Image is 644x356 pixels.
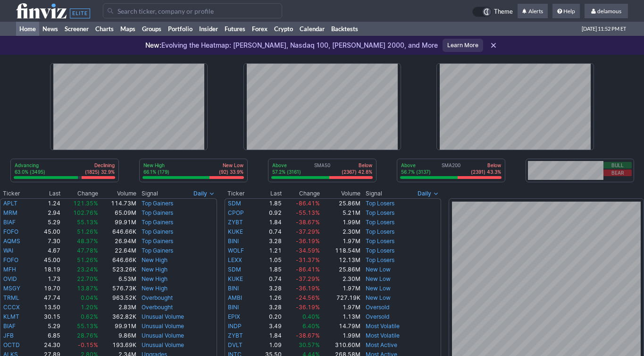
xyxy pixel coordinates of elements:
[255,293,282,303] td: 1.26
[142,313,184,320] a: Unusual Volume
[99,265,137,274] td: 523.26K
[3,256,18,263] a: FOFO
[271,22,296,36] a: Crypto
[366,219,394,226] a: Top Losers
[99,331,137,340] td: 9.86M
[494,7,513,17] span: Theme
[255,322,282,331] td: 3.49
[366,294,391,301] a: New Low
[228,209,244,216] a: CPOP
[85,169,115,175] p: (1825) 32.9%
[255,265,282,274] td: 1.85
[471,169,501,175] p: (2391) 43.3%
[219,162,243,169] p: New Low
[99,340,137,350] td: 193.69K
[582,22,626,36] span: [DATE] 11:52 PM ET
[196,22,221,36] a: Insider
[320,312,361,322] td: 1.13M
[342,169,372,175] p: (2367) 42.8%
[296,247,320,254] span: -34.59%
[30,208,61,218] td: 2.94
[603,170,632,176] button: Bear
[142,304,173,311] a: Overbought
[77,285,98,292] span: 13.87%
[228,237,239,245] a: BINI
[320,303,361,312] td: 1.97M
[228,247,244,254] a: WOLF
[77,219,98,226] span: 55.13%
[585,4,628,19] a: delamous
[15,162,45,169] p: Advancing
[99,303,137,312] td: 2.83M
[320,340,361,350] td: 310.60M
[366,209,394,216] a: Top Losers
[366,322,400,330] a: Most Volatile
[228,341,243,348] a: DVLT
[320,189,361,198] th: Volume
[342,162,372,169] p: Below
[77,266,98,273] span: 23.24%
[255,246,282,255] td: 1.21
[99,208,137,218] td: 65.09M
[320,265,361,274] td: 25.86M
[228,275,243,282] a: KUKE
[3,228,18,235] a: FOFO
[296,275,320,282] span: -37.29%
[255,198,282,208] td: 1.85
[255,312,282,322] td: 0.20
[415,189,441,198] button: Signals interval
[77,228,98,235] span: 51.26%
[99,293,137,303] td: 963.52K
[296,228,320,235] span: -37.29%
[228,266,241,273] a: SDM
[366,304,389,311] a: Oversold
[77,275,98,282] span: 22.70%
[30,265,61,274] td: 18.19
[142,285,167,292] a: New High
[366,190,382,197] span: Signal
[30,303,61,312] td: 13.50
[99,284,137,293] td: 576.73K
[30,189,61,198] th: Last
[471,162,501,169] p: Below
[99,237,137,246] td: 26.94M
[401,162,431,169] p: Above
[443,39,483,52] a: Learn More
[255,237,282,246] td: 3.28
[255,208,282,218] td: 0.92
[255,331,282,340] td: 1.84
[139,22,165,36] a: Groups
[142,247,173,254] a: Top Gainers
[142,266,167,273] a: New High
[401,169,431,175] p: 56.7% (3137)
[320,284,361,293] td: 1.97M
[302,322,320,330] span: 6.40%
[296,294,320,301] span: -24.56%
[30,246,61,255] td: 4.67
[418,189,431,198] span: Daily
[228,219,243,226] a: ZYBT
[81,313,98,320] span: 0.62%
[143,169,169,175] p: 66.1% (179)
[296,266,320,273] span: -86.41%
[142,209,173,216] a: Top Gainers
[3,200,17,207] a: APLT
[320,293,361,303] td: 727.19K
[296,219,320,226] span: -38.67%
[320,198,361,208] td: 25.86M
[142,256,167,263] a: New High
[142,322,184,330] a: Unusual Volume
[30,312,61,322] td: 30.15
[30,237,61,246] td: 7.30
[73,209,98,216] span: 102.76%
[225,189,256,198] th: Ticker
[228,256,242,263] a: LEXX
[99,227,137,237] td: 646.66K
[3,341,20,348] a: OCTD
[272,162,301,169] p: Above
[366,341,397,348] a: Most Active
[77,322,98,330] span: 55.13%
[296,209,320,216] span: -55.13%
[142,200,173,207] a: Top Gainers
[3,294,19,301] a: TRML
